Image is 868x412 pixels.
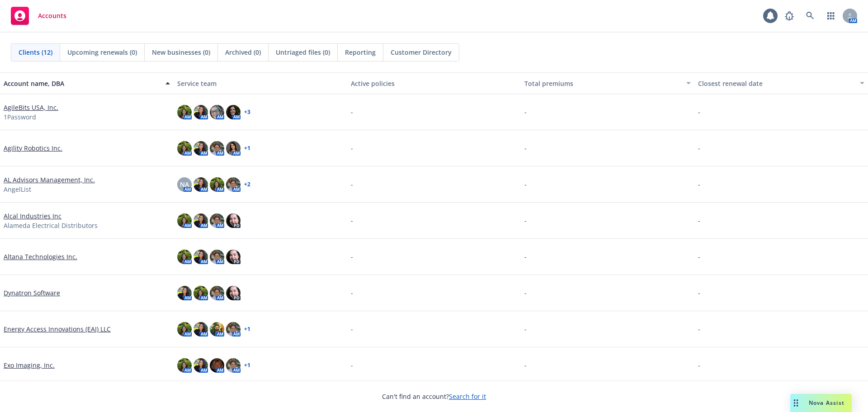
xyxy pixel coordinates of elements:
span: Alameda Electrical Distributors [4,221,98,230]
span: - [351,360,353,370]
span: - [698,143,700,153]
span: Can't find an account? [382,392,486,401]
span: - [351,143,353,153]
img: photo [210,105,224,119]
img: photo [210,213,224,228]
span: Customer Directory [391,47,452,57]
img: photo [193,213,208,228]
span: - [524,107,527,117]
div: Total premiums [524,79,681,88]
a: + 1 [244,146,250,151]
img: photo [226,105,241,119]
img: photo [226,358,241,373]
a: + 3 [244,109,250,115]
img: photo [210,322,224,336]
img: photo [193,358,208,373]
button: Nova Assist [790,394,852,412]
span: - [524,216,527,225]
img: photo [210,177,224,192]
span: - [698,324,700,334]
a: + 1 [244,327,250,332]
a: AgileBits USA, Inc. [4,103,58,112]
img: photo [193,105,208,119]
button: Closest renewal date [694,72,868,94]
img: photo [177,105,192,119]
img: photo [193,250,208,264]
a: Dynatron Software [4,288,60,298]
span: Untriaged files (0) [276,47,330,57]
img: photo [226,250,241,264]
button: Active policies [347,72,521,94]
a: Altana Technologies Inc. [4,252,77,261]
span: - [351,180,353,189]
img: photo [210,250,224,264]
span: - [524,143,527,153]
img: photo [226,322,241,336]
img: photo [193,141,208,156]
span: - [698,288,700,298]
a: Switch app [822,7,840,25]
div: Service team [177,79,344,88]
img: photo [193,177,208,192]
span: Reporting [345,47,376,57]
span: 1Password [4,112,36,122]
span: - [698,360,700,370]
img: photo [210,358,224,373]
a: Accounts [7,3,70,28]
span: AngelList [4,185,31,194]
div: Drag to move [790,394,802,412]
img: photo [177,322,192,336]
a: Exo Imaging, Inc. [4,360,55,370]
a: + 1 [244,363,250,368]
a: Report a Bug [780,7,798,25]
span: - [351,288,353,298]
span: Clients (12) [19,47,52,57]
span: New businesses (0) [152,47,210,57]
a: Alcal Industries Inc [4,211,61,221]
button: Total premiums [521,72,694,94]
span: - [351,107,353,117]
img: photo [226,177,241,192]
span: - [524,288,527,298]
img: photo [193,322,208,336]
span: - [351,252,353,261]
a: Energy Access Innovations (EAI) LLC [4,324,111,334]
img: photo [177,213,192,228]
span: - [351,216,353,225]
a: Agility Robotics Inc. [4,143,62,153]
span: Accounts [38,12,66,19]
a: + 2 [244,182,250,187]
a: Search for it [449,392,486,401]
img: photo [226,141,241,156]
div: Active policies [351,79,517,88]
img: photo [210,141,224,156]
span: - [698,216,700,225]
img: photo [177,141,192,156]
div: Closest renewal date [698,79,854,88]
a: Search [801,7,819,25]
span: NA [180,180,189,189]
img: photo [210,286,224,300]
span: - [524,360,527,370]
span: Upcoming renewals (0) [67,47,137,57]
img: photo [226,286,241,300]
div: Account name, DBA [4,79,160,88]
span: - [524,252,527,261]
img: photo [177,358,192,373]
span: Archived (0) [225,47,261,57]
span: Nova Assist [809,399,844,407]
span: - [524,324,527,334]
span: - [698,180,700,189]
span: - [351,324,353,334]
img: photo [193,286,208,300]
span: - [524,180,527,189]
span: - [698,252,700,261]
img: photo [177,250,192,264]
span: - [698,107,700,117]
button: Service team [174,72,347,94]
a: AL Advisors Management, Inc. [4,175,95,185]
img: photo [177,286,192,300]
img: photo [226,213,241,228]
